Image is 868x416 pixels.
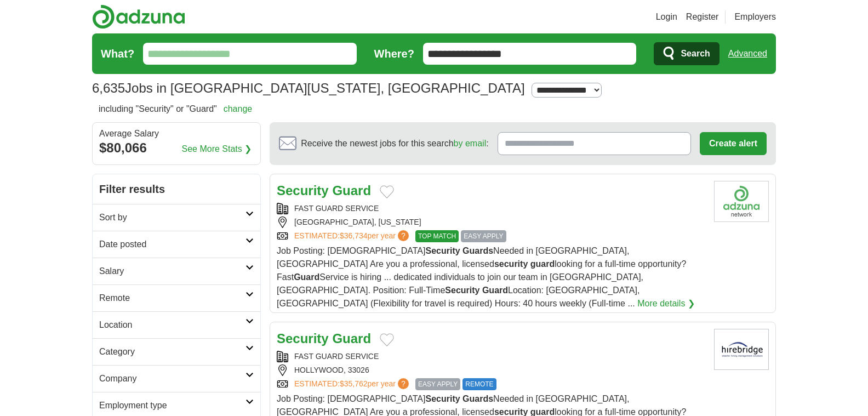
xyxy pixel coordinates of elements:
a: Login [656,10,677,24]
img: Company logo [714,181,769,222]
span: 6,635 [92,78,125,98]
a: Register [686,10,719,24]
h2: Remote [99,292,245,305]
h2: Employment type [99,399,245,412]
h1: Jobs in [GEOGRAPHIC_DATA][US_STATE], [GEOGRAPHIC_DATA] [92,81,525,95]
span: EASY APPLY [415,378,460,390]
strong: Security [277,183,329,198]
h2: Category [99,345,245,358]
h2: Date posted [99,238,245,251]
a: change [224,104,253,113]
a: Company [93,365,260,392]
label: What? [101,45,134,62]
span: Job Posting: [DEMOGRAPHIC_DATA] Needed in [GEOGRAPHIC_DATA], [GEOGRAPHIC_DATA] Are you a professi... [277,246,686,308]
a: by email [454,139,487,148]
div: HOLLYWOOD, 33026 [277,364,705,376]
a: ESTIMATED:$35,762per year? [294,378,411,390]
strong: Guards [462,246,493,255]
a: Remote [93,284,260,311]
a: Security Guard [277,183,371,198]
span: Search [681,43,710,65]
strong: Guard [482,286,508,295]
h2: Sort by [99,211,245,224]
strong: security [494,259,528,269]
div: [GEOGRAPHIC_DATA], [US_STATE] [277,216,705,228]
button: Add to favorite jobs [380,185,394,198]
a: Advanced [728,43,767,65]
strong: Security [425,246,460,255]
a: More details ❯ [637,297,695,310]
div: Average Salary [99,129,254,138]
div: $80,066 [99,138,254,158]
strong: Guards [462,394,493,403]
a: See More Stats ❯ [182,143,252,156]
a: Location [93,311,260,338]
img: Adzuna logo [92,4,185,29]
a: Sort by [93,204,260,231]
span: ? [398,378,409,389]
div: FAST GUARD SERVICE [277,351,705,362]
button: Search [654,42,719,65]
span: ? [398,230,409,241]
h2: Company [99,372,245,385]
button: Add to favorite jobs [380,333,394,346]
div: FAST GUARD SERVICE [277,203,705,214]
strong: Guard [332,183,371,198]
span: REMOTE [462,378,496,390]
h2: Filter results [93,174,260,204]
label: Where? [374,45,414,62]
strong: Security [445,286,479,295]
a: Date posted [93,231,260,258]
span: Receive the newest jobs for this search : [301,137,488,150]
strong: Guard [294,272,319,282]
a: ESTIMATED:$36,734per year? [294,230,411,242]
img: Company logo [714,329,769,370]
strong: Guard [332,331,371,346]
button: Create alert [700,132,767,155]
h2: Salary [99,265,245,278]
h2: including "Security" or "Guard" [99,102,252,116]
span: $35,762 [340,379,368,388]
strong: Security [277,331,329,346]
a: Salary [93,258,260,284]
h2: Location [99,318,245,332]
a: Security Guard [277,331,371,346]
strong: Security [425,394,460,403]
span: EASY APPLY [461,230,506,242]
strong: guard [530,259,555,269]
span: TOP MATCH [415,230,459,242]
span: $36,734 [340,231,368,240]
a: Employers [734,10,776,24]
a: Category [93,338,260,365]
